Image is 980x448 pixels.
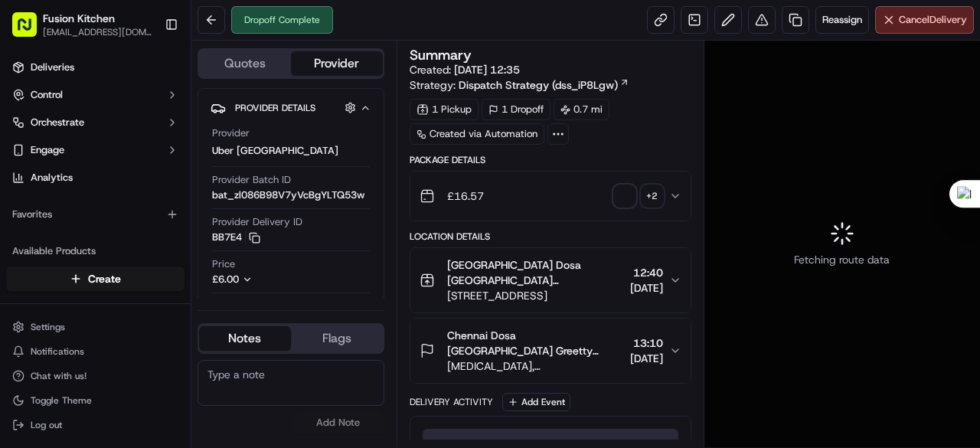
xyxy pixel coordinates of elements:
div: Delivery Activity [410,396,493,408]
span: Create [88,271,121,286]
span: Provider Batch ID [212,173,291,187]
button: Quotes [199,51,291,76]
div: 0.7 mi [554,99,609,120]
button: Fusion Kitchen [43,11,115,26]
button: Toggle Theme [6,390,185,411]
span: 13:10 [630,335,663,351]
span: £16.57 [447,188,484,204]
button: Orchestrate [6,110,185,135]
button: BB7E4 [212,231,260,244]
span: Orchestrate [31,116,84,129]
button: £16.57+2 [410,172,691,221]
a: Created via Automation [410,123,544,145]
span: Engage [31,143,64,157]
button: CancelDelivery [875,6,974,34]
span: bat_zl086B98V7yVcBgYLTQ53w [212,188,364,202]
a: Deliveries [6,55,185,80]
div: 1 Pickup [410,99,479,120]
button: Provider [291,51,383,76]
button: Chat with us! [6,365,185,387]
span: Created: [410,62,520,77]
div: + 2 [642,185,663,207]
button: +2 [614,185,663,207]
span: Cancel Delivery [899,13,967,27]
button: Create [6,267,185,291]
span: Dispatch Strategy (dss_iP8Lgw) [459,77,618,93]
button: Fusion Kitchen[EMAIL_ADDRESS][DOMAIN_NAME] [6,6,158,43]
button: £6.00 [212,273,347,286]
div: Strategy: [410,77,629,93]
span: Log out [31,419,62,431]
h3: Summary [410,48,472,62]
span: [MEDICAL_DATA], [STREET_ADDRESS] [447,358,624,374]
button: Notes [199,326,291,351]
span: [DATE] [630,351,663,366]
button: Notifications [6,341,185,362]
span: Notifications [31,345,84,358]
a: Analytics [6,165,185,190]
button: Engage [6,138,185,162]
button: Provider Details [211,95,371,120]
a: Dispatch Strategy (dss_iP8Lgw) [459,77,629,93]
button: [GEOGRAPHIC_DATA] Dosa [GEOGRAPHIC_DATA] [GEOGRAPHIC_DATA] [GEOGRAPHIC_DATA] [GEOGRAPHIC_DATA] [G... [410,248,691,312]
button: Settings [6,316,185,338]
button: [EMAIL_ADDRESS][DOMAIN_NAME] [43,26,152,38]
span: Provider [212,126,250,140]
div: Location Details [410,231,691,243]
span: Settings [31,321,65,333]
span: £6.00 [212,273,239,286]
button: Control [6,83,185,107]
div: Favorites [6,202,185,227]
span: Deliveries [31,60,74,74]
span: Price [212,257,235,271]
span: Analytics [31,171,73,185]
button: Flags [291,326,383,351]
button: Log out [6,414,185,436]
span: Control [31,88,63,102]
span: [DATE] 12:35 [454,63,520,77]
button: Chennai Dosa [GEOGRAPHIC_DATA] Greetty [PERSON_NAME][MEDICAL_DATA], [STREET_ADDRESS]13:10[DATE] [410,319,691,383]
span: Uber [GEOGRAPHIC_DATA] [212,144,338,158]
span: Chat with us! [31,370,87,382]
span: [STREET_ADDRESS] [447,288,624,303]
button: Reassign [815,6,869,34]
div: Package Details [410,154,691,166]
span: 12:40 [630,265,663,280]
span: [GEOGRAPHIC_DATA] Dosa [GEOGRAPHIC_DATA] [GEOGRAPHIC_DATA] [GEOGRAPHIC_DATA] [GEOGRAPHIC_DATA] [G... [447,257,624,288]
span: Provider Details [235,102,315,114]
span: Provider Delivery ID [212,215,302,229]
span: Toggle Theme [31,394,92,407]
div: Available Products [6,239,185,263]
div: 1 Dropoff [482,99,550,120]
button: Add Event [502,393,570,411]
span: [DATE] [630,280,663,296]
span: Reassign [822,13,862,27]
span: Fetching route data [794,252,890,267]
span: Chennai Dosa [GEOGRAPHIC_DATA] Greetty [PERSON_NAME] [447,328,624,358]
